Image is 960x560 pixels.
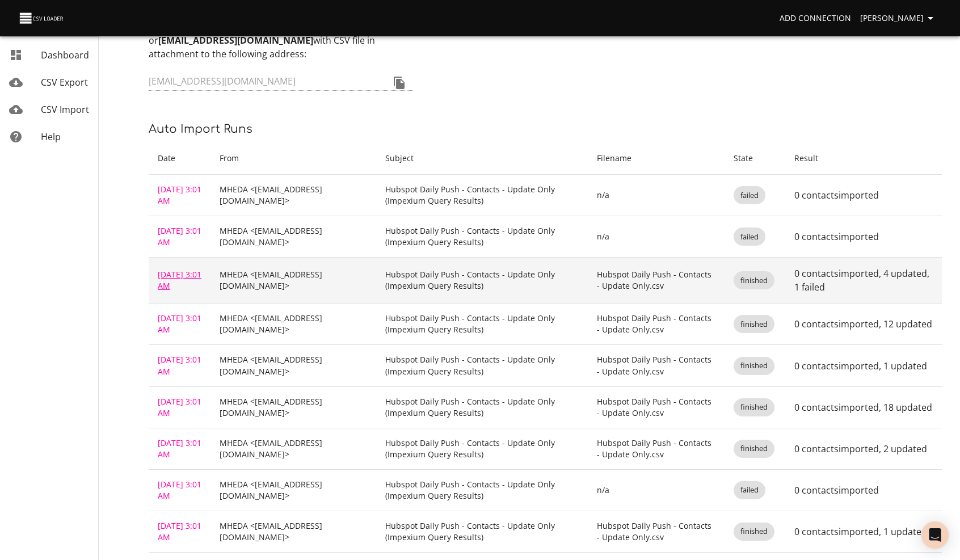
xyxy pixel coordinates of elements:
[734,443,774,454] span: finished
[794,188,933,202] p: 0 contacts imported
[149,142,210,175] th: Date
[376,258,588,304] td: Hubspot Daily Push - Contacts - Update Only (Impexium Query Results)
[376,345,588,386] td: Hubspot Daily Push - Contacts - Update Only (Impexium Query Results)
[794,267,933,294] p: 0 contacts imported , 4 updated , 1 failed
[210,469,376,511] td: MHEDA <[EMAIL_ADDRESS][DOMAIN_NAME]>
[794,317,933,331] p: 0 contacts imported , 12 updated
[588,216,725,258] td: n/a
[210,142,376,175] th: From
[210,386,376,428] td: MHEDA <[EMAIL_ADDRESS][DOMAIN_NAME]>
[780,11,851,26] span: Add Connection
[41,49,89,61] span: Dashboard
[734,402,774,412] span: finished
[856,8,942,29] button: [PERSON_NAME]
[158,269,201,291] a: [DATE] 3:01 AM
[18,10,66,26] img: CSV Loader
[158,520,201,542] a: [DATE] 3:01 AM
[158,225,201,247] a: [DATE] 3:01 AM
[376,428,588,469] td: Hubspot Daily Push - Contacts - Update Only (Impexium Query Results)
[210,216,376,258] td: MHEDA <[EMAIL_ADDRESS][DOMAIN_NAME]>
[41,103,89,116] span: CSV Import
[41,130,61,143] span: Help
[588,469,725,511] td: n/a
[794,230,933,243] p: 0 contacts imported
[588,345,725,386] td: Hubspot Daily Push - Contacts - Update Only.csv
[734,319,774,330] span: finished
[41,76,88,89] span: CSV Export
[794,483,933,497] p: 0 contacts imported
[725,142,785,175] th: State
[794,442,933,456] p: 0 contacts imported , 2 updated
[149,123,252,136] span: Auto Import Runs
[794,525,933,538] p: 0 contacts imported , 1 updated
[794,401,933,414] p: 0 contacts imported , 18 updated
[158,479,201,501] a: [DATE] 3:01 AM
[588,175,725,216] td: n/a
[210,511,376,552] td: MHEDA <[EMAIL_ADDRESS][DOMAIN_NAME]>
[588,511,725,552] td: Hubspot Daily Push - Contacts - Update Only.csv
[734,231,765,242] span: failed
[734,190,765,201] span: failed
[794,359,933,373] p: 0 contacts imported , 1 updated
[210,175,376,216] td: MHEDA <[EMAIL_ADDRESS][DOMAIN_NAME]>
[734,526,774,537] span: finished
[376,175,588,216] td: Hubspot Daily Push - Contacts - Update Only (Impexium Query Results)
[734,275,774,286] span: finished
[158,437,201,460] a: [DATE] 3:01 AM
[588,142,725,175] th: Filename
[734,360,774,371] span: finished
[210,258,376,304] td: MHEDA <[EMAIL_ADDRESS][DOMAIN_NAME]>
[785,142,942,175] th: Result
[921,521,949,549] div: Open Intercom Messenger
[376,386,588,428] td: Hubspot Daily Push - Contacts - Update Only (Impexium Query Results)
[734,485,765,495] span: failed
[588,428,725,469] td: Hubspot Daily Push - Contacts - Update Only.csv
[210,428,376,469] td: MHEDA <[EMAIL_ADDRESS][DOMAIN_NAME]>
[158,184,201,206] a: [DATE] 3:01 AM
[158,313,201,335] a: [DATE] 3:01 AM
[376,511,588,552] td: Hubspot Daily Push - Contacts - Update Only (Impexium Query Results)
[376,304,588,345] td: Hubspot Daily Push - Contacts - Update Only (Impexium Query Results)
[860,11,937,26] span: [PERSON_NAME]
[376,469,588,511] td: Hubspot Daily Push - Contacts - Update Only (Impexium Query Results)
[775,8,856,29] a: Add Connection
[210,345,376,386] td: MHEDA <[EMAIL_ADDRESS][DOMAIN_NAME]>
[158,34,313,47] strong: [EMAIL_ADDRESS][DOMAIN_NAME]
[376,142,588,175] th: Subject
[376,216,588,258] td: Hubspot Daily Push - Contacts - Update Only (Impexium Query Results)
[588,304,725,345] td: Hubspot Daily Push - Contacts - Update Only.csv
[386,69,413,96] button: Copy to clipboard
[158,354,201,376] a: [DATE] 3:01 AM
[588,258,725,304] td: Hubspot Daily Push - Contacts - Update Only.csv
[588,386,725,428] td: Hubspot Daily Push - Contacts - Update Only.csv
[158,396,201,418] a: [DATE] 3:01 AM
[210,304,376,345] td: MHEDA <[EMAIL_ADDRESS][DOMAIN_NAME]>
